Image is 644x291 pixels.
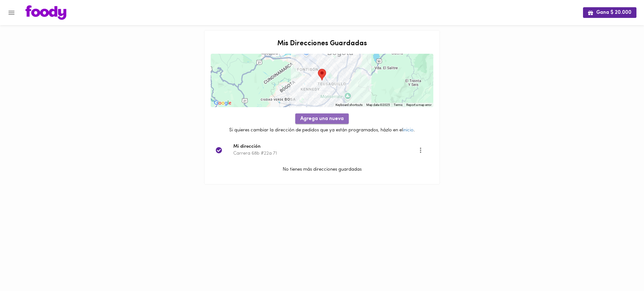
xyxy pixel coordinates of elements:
img: Google [212,99,233,107]
a: Report a map error [406,103,431,107]
div: Tu dirección [318,69,326,80]
a: inicio [403,128,414,133]
span: Gana $ 20.000 [588,10,631,16]
span: Agrega una nueva [300,116,344,122]
button: Gana $ 20.000 [583,7,636,18]
span: Mi dirección [233,143,418,151]
a: Terms [394,103,402,107]
button: Opciones [413,142,428,158]
a: Open this area in Google Maps (opens a new window) [212,99,233,107]
button: Agrega una nueva [295,113,349,124]
span: Map data ©2025 [366,103,390,107]
iframe: Messagebird Livechat Widget [608,255,638,285]
h2: Mis Direcciones Guardadas [211,40,433,47]
button: Menu [4,5,19,20]
p: Carrera 68b #22a 71 [233,150,418,157]
img: logo.png [25,5,66,20]
p: No tienes más direcciones guardadas [211,166,433,173]
button: Keyboard shortcuts [336,103,363,107]
p: Si quieres cambiar la dirección de pedidos que ya están programados, házlo en el . [211,127,433,134]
